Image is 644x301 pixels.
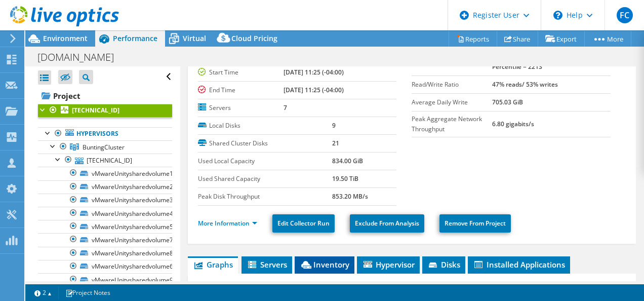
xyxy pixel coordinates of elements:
[38,220,172,233] a: vMwareUnitysharedvolume5
[198,174,332,184] label: Used Shared Capacity
[198,121,332,131] label: Local Disks
[198,219,257,228] a: More Information
[449,31,497,47] a: Reports
[38,88,172,104] a: Project
[412,114,492,134] label: Peak Aggregate Network Throughput
[332,139,339,147] b: 21
[332,174,358,183] b: 19.50 TiB
[38,167,172,180] a: vMwareUnitysharedvolume1
[617,7,633,23] span: FC
[439,214,511,233] a: Remove From Project
[584,31,631,47] a: More
[38,180,172,194] a: vMwareUnitysharedvolume2
[198,103,284,113] label: Servers
[198,138,332,148] label: Shared Cluster Disks
[553,11,562,20] svg: \n
[58,286,117,299] a: Project Notes
[538,31,585,47] a: Export
[427,259,460,270] span: Disks
[38,194,172,207] a: vMwareUnitysharedvolume3
[43,33,88,43] span: Environment
[38,140,172,154] a: BuntingCluster
[193,259,233,270] span: Graphs
[38,127,172,140] a: Hypervisors
[332,121,336,130] b: 9
[27,286,59,299] a: 2
[473,259,565,270] span: Installed Applications
[284,86,344,94] b: [DATE] 11:25 (-04:00)
[33,52,130,63] h1: [DOMAIN_NAME]
[247,259,287,270] span: Servers
[300,259,349,270] span: Inventory
[284,103,287,112] b: 7
[38,273,172,286] a: vMwareUnitysharedvolume9
[272,214,335,233] a: Edit Collector Run
[198,85,284,95] label: End Time
[332,192,368,201] b: 853.20 MB/s
[412,80,492,90] label: Read/Write Ratio
[332,157,363,165] b: 834.00 GiB
[198,67,284,78] label: Start Time
[492,80,558,89] b: 47% reads/ 53% writes
[492,50,598,71] b: 12480 at [GEOGRAPHIC_DATA], 95th Percentile = 2213
[38,247,172,260] a: vMwareUnitysharedvolume8
[83,143,125,152] span: BuntingCluster
[412,97,492,107] label: Average Daily Write
[183,33,206,43] span: Virtual
[492,120,534,128] b: 6.80 gigabits/s
[198,192,332,202] label: Peak Disk Throughput
[231,33,277,43] span: Cloud Pricing
[38,260,172,273] a: vMwareUnitysharedvolume6
[497,31,538,47] a: Share
[38,154,172,167] a: [TECHNICAL_ID]
[113,33,157,43] span: Performance
[38,207,172,220] a: vMwareUnitysharedvolume4
[362,259,415,270] span: Hypervisor
[492,98,523,106] b: 705.03 GiB
[198,156,332,166] label: Used Local Capacity
[350,214,424,233] a: Exclude From Analysis
[38,104,172,117] a: [TECHNICAL_ID]
[72,106,119,115] b: [TECHNICAL_ID]
[284,68,344,77] b: [DATE] 11:25 (-04:00)
[38,233,172,246] a: vMwareUnitysharedvolume7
